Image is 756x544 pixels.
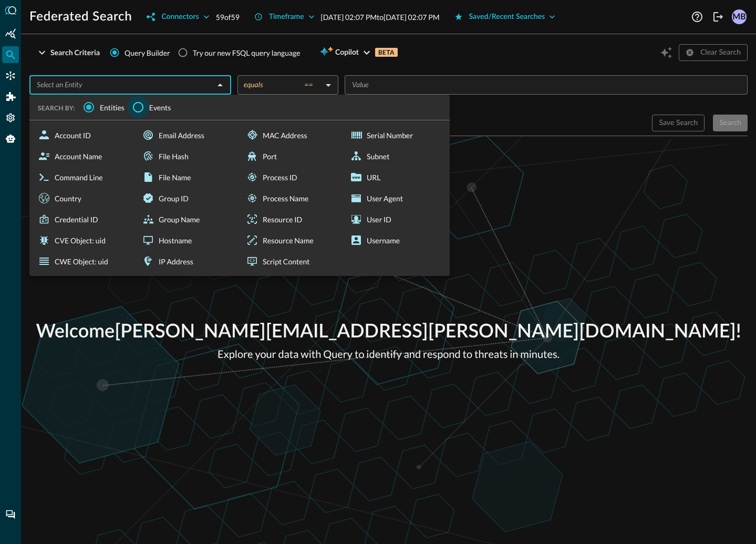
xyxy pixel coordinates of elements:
[335,46,359,59] span: Copilot
[138,188,237,209] div: Group ID
[34,146,133,167] div: Account Name
[242,251,341,272] div: Script Content
[2,130,19,147] div: Query Agent
[689,8,706,25] button: Help
[2,109,19,126] div: Settings
[29,44,106,61] button: Search Criteria
[138,125,237,146] div: Email Address
[213,78,227,93] button: Close
[346,188,446,209] div: User Agent
[50,46,100,59] div: Search Criteria
[242,146,341,167] div: Port
[375,48,398,57] p: BETA
[125,47,170,58] span: Query Builder
[138,230,237,251] div: Hostname
[193,47,301,58] div: Try our new FSQL query language
[2,46,19,63] div: Federated Search
[321,12,440,23] p: [DATE] 02:07 PM to [DATE] 02:07 PM
[161,11,199,24] div: Connectors
[100,102,125,113] span: Entities
[2,506,19,523] div: Chat
[710,8,727,25] button: Logout
[149,102,171,113] span: Events
[2,25,19,42] div: Summary Insights
[313,44,404,61] button: CopilotBETA
[34,188,133,209] div: Country
[269,11,304,24] div: Timeframe
[36,318,741,346] p: Welcome [PERSON_NAME][EMAIL_ADDRESS][PERSON_NAME][DOMAIN_NAME] !
[2,67,19,84] div: Connectors
[34,251,133,272] div: CWE Object: uid
[38,104,75,112] span: SEARCH BY:
[34,167,133,188] div: Command Line
[348,78,743,91] input: Value
[29,8,132,25] h1: Federated Search
[34,209,133,230] div: Credential ID
[138,146,237,167] div: File Hash
[216,12,240,23] p: 59 of 59
[138,209,237,230] div: Group Name
[33,78,211,91] input: Select an Entity
[140,8,215,25] button: Connectors
[346,167,446,188] div: URL
[242,188,341,209] div: Process Name
[346,125,446,146] div: Serial Number
[244,80,322,89] div: equals
[34,125,133,146] div: Account ID
[346,209,446,230] div: User ID
[242,125,341,146] div: MAC Address
[346,230,446,251] div: Username
[248,8,321,25] button: Timeframe
[242,209,341,230] div: Resource ID
[34,230,133,251] div: CVE Object: uid
[304,80,313,89] span: ==
[469,11,545,24] div: Saved/Recent Searches
[3,88,19,105] div: Addons
[36,346,741,362] p: Explore your data with Query to identify and respond to threats in minutes.
[242,167,341,188] div: Process ID
[138,167,237,188] div: File Name
[448,8,562,25] button: Saved/Recent Searches
[732,9,747,24] div: MB
[242,230,341,251] div: Resource Name
[346,146,446,167] div: Subnet
[138,251,237,272] div: IP Address
[244,80,263,89] span: equals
